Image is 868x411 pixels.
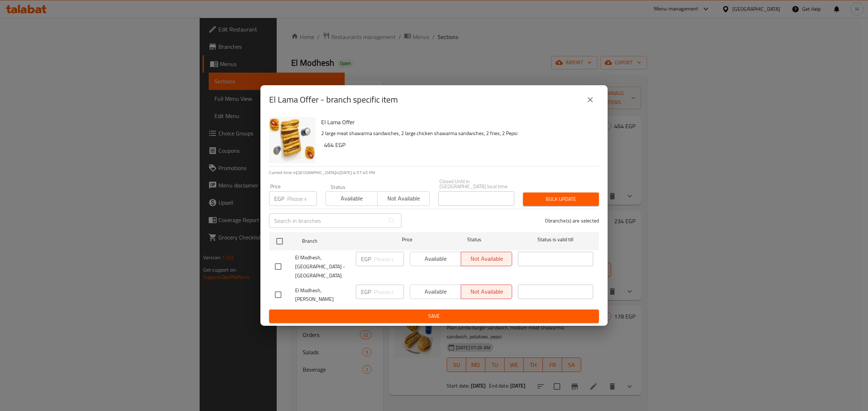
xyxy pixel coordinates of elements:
span: Not available [380,193,426,204]
span: Available [329,193,375,204]
button: close [582,91,599,108]
h2: El Lama Offer - branch specific item [269,94,398,105]
button: Bulk update [523,192,599,206]
button: Not available [377,191,429,206]
h6: El Lama Offer [321,117,593,127]
span: Bulk update [529,195,593,204]
p: 0 branche(s) are selected [545,217,599,224]
input: Search in branches [269,213,385,228]
h6: 464 EGP [324,140,593,150]
p: EGP [274,194,284,203]
p: Current time in [GEOGRAPHIC_DATA] is [DATE] 4:57:45 PM [269,169,599,176]
input: Please enter price [287,191,317,206]
input: Please enter price [374,252,404,266]
span: Save [275,312,593,321]
span: Status [437,235,512,244]
button: Available [325,191,378,206]
span: Status is valid till [518,235,593,244]
p: 2 large meat shawarma sandwiches, 2 large chicken shawarma sandwiches, 2 fries, 2 Pepsi [321,129,593,138]
span: Branch [302,237,377,246]
span: Price [383,235,431,244]
span: El Modhesh, [PERSON_NAME] [295,286,350,304]
img: El Lama Offer [269,117,315,163]
span: El Modhesh, [GEOGRAPHIC_DATA] - [GEOGRAPHIC_DATA] [295,253,350,280]
p: EGP [361,255,371,263]
input: Please enter price [374,285,404,299]
p: EGP [361,287,371,296]
button: Save [269,310,599,323]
